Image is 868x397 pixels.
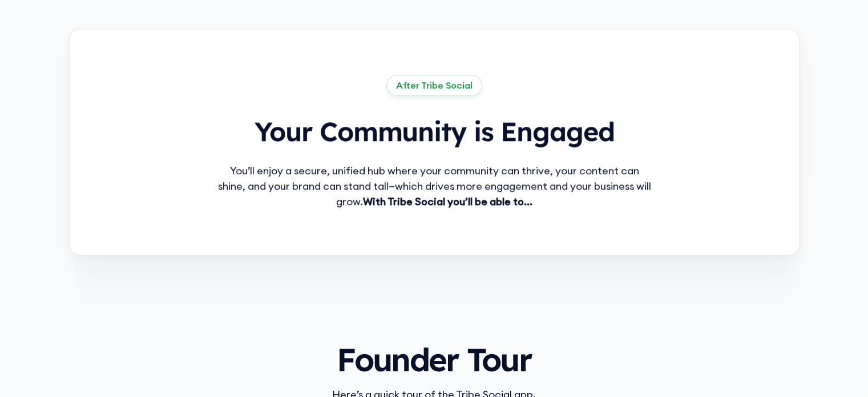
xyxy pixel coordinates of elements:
div: After Tribe Social [396,79,473,91]
div: You’ll enjoy a secure, unified hub where your community can thrive, your content can shine, and y... [215,162,653,208]
strong: With Tribe Social you’ll be able to… [363,194,532,207]
h2: Your Community is Engaged [215,114,653,149]
h3: Founder Tour [288,342,580,378]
